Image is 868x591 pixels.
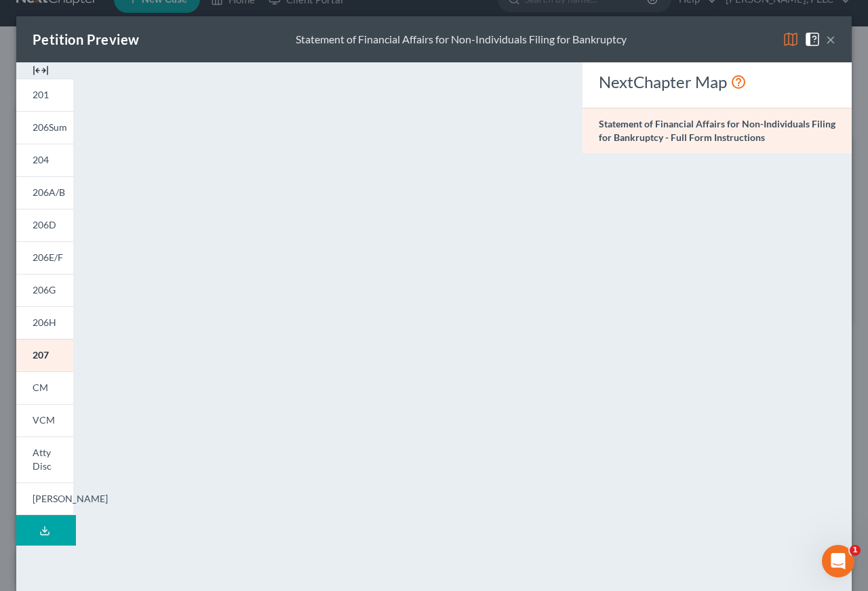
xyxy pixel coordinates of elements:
div: NextChapter Map [599,71,835,93]
span: [PERSON_NAME] [33,493,108,504]
a: VCM [16,404,73,436]
span: Atty Disc [33,447,52,472]
a: 201 [16,79,73,111]
a: 206E/F [16,241,73,274]
a: CM [16,371,73,404]
button: × [826,31,835,47]
span: 206G [33,284,56,295]
a: 206H [16,306,73,339]
span: VCM [33,414,55,426]
span: 206Sum [33,121,67,133]
span: 207 [33,349,49,361]
span: 206D [33,219,56,230]
a: 206G [16,274,73,306]
div: Statement of Financial Affairs for Non-Individuals Filing for Bankruptcy [296,32,627,47]
span: CM [33,382,48,393]
a: [PERSON_NAME] [16,483,73,516]
img: help-close-5ba153eb36485ed6c1ea00a893f15db1cb9b99d6cae46e1a8edb6c62d00a1a76.svg [804,31,821,47]
a: 204 [16,144,73,176]
div: Petition Preview [33,30,139,49]
img: map-eea8200ae884c6f1103ae1953ef3d486a96c86aabb227e865a55264e3737af1f.svg [783,31,799,47]
img: expand-e0f6d898513216a626fdd78e52531dac95497ffd26381d4c15ee2fc46db09dca.svg [33,62,49,79]
span: 201 [33,89,49,100]
span: 206A/B [33,186,65,198]
span: 1 [850,545,861,556]
a: 207 [16,339,73,371]
a: 206D [16,209,73,241]
span: 206E/F [33,251,63,263]
a: 206A/B [16,176,73,209]
strong: Statement of Financial Affairs for Non-Individuals Filing for Bankruptcy - Full Form Instructions [599,118,835,143]
span: 204 [33,154,49,165]
a: 206Sum [16,111,73,144]
span: 206H [33,317,56,328]
a: Atty Disc [16,436,73,483]
iframe: Intercom live chat [822,545,854,577]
